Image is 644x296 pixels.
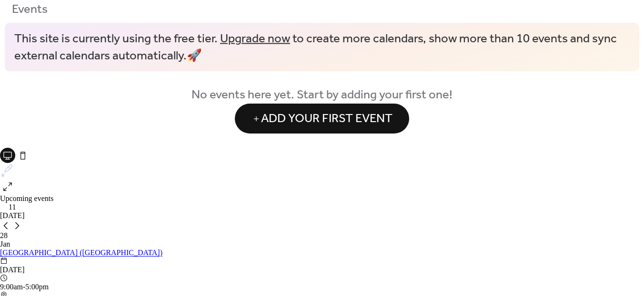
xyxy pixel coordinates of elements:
a: Add Your First Event [12,104,632,133]
a: Upgrade now [220,28,290,51]
span: - [23,283,25,291]
button: Add Your First Event [235,104,409,133]
span: Add Your First Event [261,110,392,128]
span: 5:00pm [25,283,49,291]
span: No events here yet. Start by adding your first one! [12,86,632,105]
span: This site is currently using the free tier. to create more calendars, show more than 10 events an... [14,31,630,65]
